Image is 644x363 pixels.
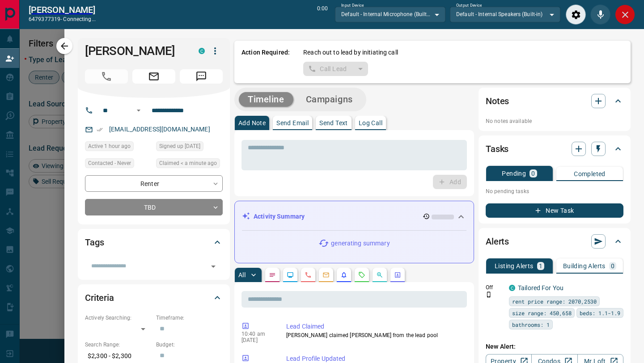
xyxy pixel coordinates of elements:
div: Close [615,4,635,25]
p: Timeframe: [156,314,223,322]
div: Default - Internal Microphone (Built-in) [335,7,445,22]
div: Thu Jan 04 2024 [156,141,223,154]
div: Renter [85,175,223,192]
p: Send Email [276,120,309,126]
div: condos.ca [509,285,515,291]
span: Active 1 hour ago [88,142,131,151]
p: generating summary [331,239,390,248]
div: Notes [486,90,623,112]
p: Pending [502,170,526,177]
p: [DATE] [241,337,273,343]
p: Add Note [238,120,266,126]
svg: Notes [269,271,276,279]
div: Audio Settings [566,4,586,25]
p: Activity Summary [254,212,305,221]
h2: Notes [486,94,509,108]
div: split button [303,62,368,76]
p: 6479377319 - [29,15,96,23]
svg: Opportunities [376,271,383,279]
p: Building Alerts [563,263,606,269]
div: Mute [590,4,610,25]
div: Activity Summary [242,208,466,225]
p: Reach out to lead by initiating call [303,48,398,57]
svg: Calls [305,271,312,279]
p: 10:40 am [241,331,273,337]
svg: Lead Browsing Activity [287,271,294,279]
p: All [238,272,246,278]
div: Tasks [486,138,623,160]
svg: Requests [358,271,365,279]
p: 0 [611,263,614,269]
span: connecting... [63,16,95,22]
h2: Tasks [486,142,508,156]
p: [PERSON_NAME] claimed [PERSON_NAME] from the lead pool [286,331,463,339]
button: Campaigns [297,92,362,107]
h1: [PERSON_NAME] [85,44,185,58]
span: Call [85,69,128,84]
span: Claimed < a minute ago [159,159,217,168]
span: Message [180,69,223,84]
p: Off [486,283,504,291]
div: condos.ca [199,48,205,54]
span: beds: 1.1-1.9 [580,308,620,317]
p: 0:00 [317,4,328,25]
p: Log Call [359,120,382,126]
div: Criteria [85,287,223,308]
div: Sat Sep 13 2025 [156,158,223,171]
svg: Listing Alerts [340,271,347,279]
p: Search Range: [85,341,152,349]
p: 0 [531,170,535,177]
p: Actively Searching: [85,314,152,322]
span: Signed up [DATE] [159,142,200,151]
p: Action Required: [241,48,290,76]
div: TBD [85,199,223,215]
svg: Push Notification Only [486,291,492,298]
p: Send Text [319,120,348,126]
button: Timeline [239,92,293,107]
h2: Criteria [85,291,114,305]
p: No notes available [486,117,623,125]
span: rent price range: 2070,2530 [512,297,597,306]
div: Sat Sep 13 2025 [85,141,152,154]
h2: [PERSON_NAME] [29,4,96,15]
p: Listing Alerts [495,263,534,269]
label: Output Device [456,3,482,8]
h2: Tags [85,235,104,249]
p: New Alert: [486,342,623,351]
p: No pending tasks [486,185,623,198]
svg: Email Verified [97,127,103,133]
a: Tailored For You [518,284,563,291]
button: Open [207,260,220,273]
button: New Task [486,203,623,218]
span: Email [132,69,175,84]
span: Contacted - Never [88,159,131,168]
label: Input Device [341,3,364,8]
p: Completed [574,171,606,177]
svg: Agent Actions [394,271,401,279]
p: 1 [539,263,542,269]
div: Default - Internal Speakers (Built-in) [450,7,560,22]
div: Alerts [486,231,623,252]
svg: Emails [322,271,330,279]
button: Open [133,105,144,116]
a: [EMAIL_ADDRESS][DOMAIN_NAME] [109,126,210,133]
span: size range: 450,658 [512,308,572,317]
p: Lead Claimed [286,322,463,331]
h2: Alerts [486,234,509,249]
p: Budget: [156,341,223,349]
span: bathrooms: 1 [512,320,550,329]
div: Tags [85,232,223,253]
